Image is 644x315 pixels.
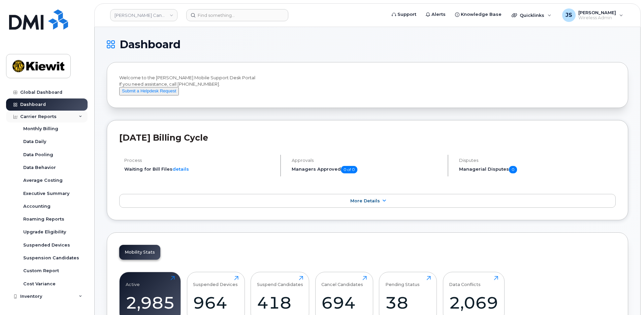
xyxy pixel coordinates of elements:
div: Data Conflicts [449,276,481,287]
a: details [172,166,189,172]
iframe: Messenger Launcher [615,286,639,310]
span: 0 [509,166,517,173]
span: 0 of 0 [341,166,357,173]
div: Welcome to the [PERSON_NAME] Mobile Support Desk Portal If you need assistance, call [PHONE_NUMBER]. [119,75,616,95]
button: Submit a Helpdesk Request [119,87,179,95]
a: Submit a Helpdesk Request [119,88,179,93]
div: Pending Status [385,276,420,287]
h4: Disputes [459,158,616,163]
h5: Managers Approved [292,166,442,173]
h4: Approvals [292,158,442,163]
h2: [DATE] Billing Cycle [119,133,616,143]
h4: Process [124,158,275,163]
div: 38 [385,293,431,313]
li: Waiting for Bill Files [124,166,275,172]
div: Cancel Candidates [321,276,363,287]
div: Suspend Candidates [257,276,303,287]
div: 2,069 [449,293,498,313]
div: Suspended Devices [193,276,238,287]
div: 694 [321,293,367,313]
span: Dashboard [120,39,181,50]
div: Active [126,276,140,287]
h5: Managerial Disputes [459,166,616,173]
div: 2,985 [126,293,175,313]
span: More Details [350,198,380,203]
div: 418 [257,293,303,313]
div: 964 [193,293,238,313]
